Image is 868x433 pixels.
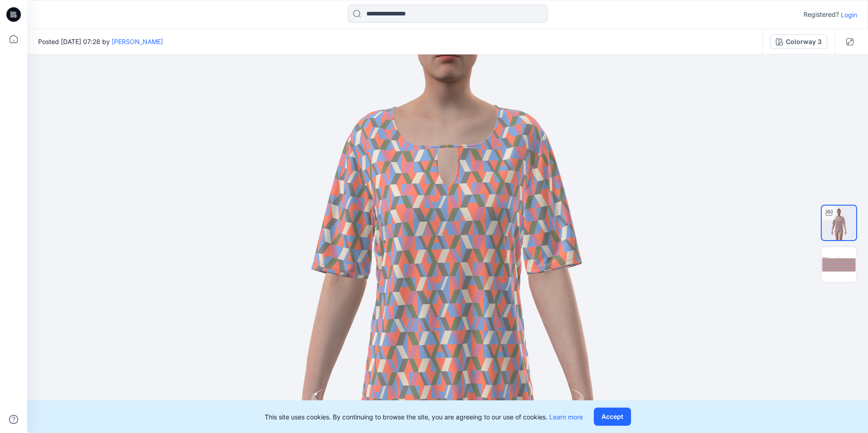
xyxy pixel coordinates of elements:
[38,37,163,46] span: Posted [DATE] 07:28 by
[594,408,631,426] button: Accept
[841,10,857,20] p: Login
[770,34,828,49] button: Colorway 3
[804,9,839,20] p: Registered?
[549,413,583,421] a: Learn more
[821,247,857,282] img: I 1471 VM 3RD
[786,37,822,47] div: Colorway 3
[112,38,163,45] a: [PERSON_NAME]
[822,206,856,240] img: turntable-30-06-2025-05:37:34
[265,412,583,422] p: This site uses cookies. By continuing to browse the site, you are agreeing to our use of cookies.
